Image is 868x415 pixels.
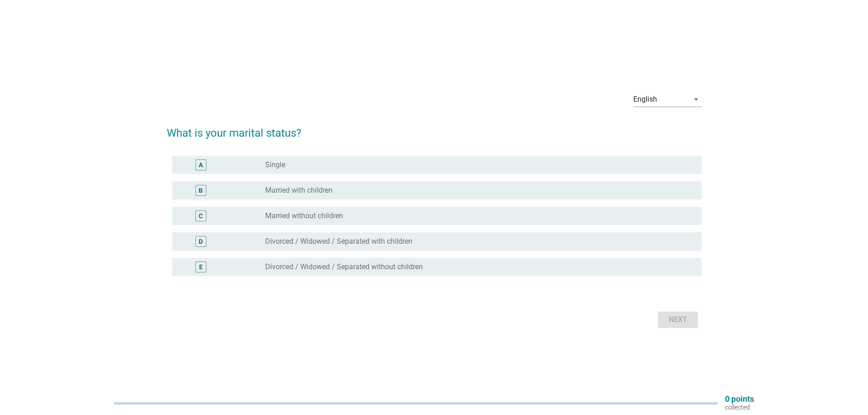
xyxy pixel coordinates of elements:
div: C [199,211,203,220]
div: English [633,95,657,103]
div: E [199,262,203,272]
label: Married with children [265,186,333,195]
label: Divorced / Widowed / Separated without children [265,262,423,272]
h2: What is your marital status? [167,116,702,141]
label: Divorced / Widowed / Separated with children [265,237,412,246]
div: D [199,236,203,246]
label: Single [265,160,285,169]
i: arrow_drop_down [691,94,702,105]
p: collected [725,403,754,411]
div: A [199,160,203,169]
label: Married without children [265,211,343,220]
p: 0 points [725,395,754,403]
div: B [199,185,203,195]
